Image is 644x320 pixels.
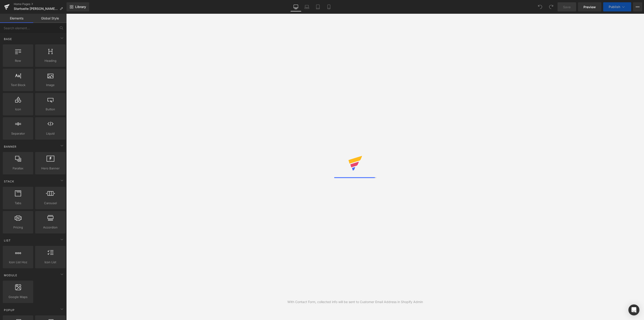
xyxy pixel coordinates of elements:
[547,2,556,11] button: Redo
[4,201,32,206] span: Tabs
[36,83,64,87] span: Image
[14,2,67,6] a: Home Pages
[75,5,86,9] span: Library
[3,37,12,41] span: Base
[633,2,642,11] button: More
[3,179,15,184] span: Stack
[3,308,15,312] span: Popup
[3,144,17,149] span: Banner
[536,2,545,11] button: Undo
[4,225,32,230] span: Pricing
[36,58,64,63] span: Heading
[67,2,89,11] a: New Library
[36,107,64,112] span: Button
[583,5,596,9] span: Preview
[3,273,18,277] span: Module
[36,201,64,206] span: Carousel
[287,299,423,304] div: With Contact Form, collected info will be sent to Customer Email Address in Shopify Admin
[14,7,58,11] span: Startseite [PERSON_NAME] 2025
[4,166,32,171] span: Parallax
[4,58,32,63] span: Row
[4,107,32,112] span: Icon
[563,5,571,9] span: Save
[628,304,639,315] div: Open Intercom Messenger
[33,14,67,23] a: Global Style
[4,295,32,299] span: Google Maps
[290,2,301,11] a: Desktop
[4,260,32,265] span: Icon List Hoz
[323,2,334,11] a: Mobile
[301,2,312,11] a: Laptop
[312,2,323,11] a: Tablet
[36,260,64,265] span: Icon List
[36,131,64,136] span: Liquid
[603,2,631,11] button: Publish
[4,83,32,87] span: Text Block
[609,5,620,9] span: Publish
[36,166,64,171] span: Hero Banner
[36,225,64,230] span: Accordion
[3,238,11,243] span: List
[578,2,601,11] a: Preview
[4,131,32,136] span: Separator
